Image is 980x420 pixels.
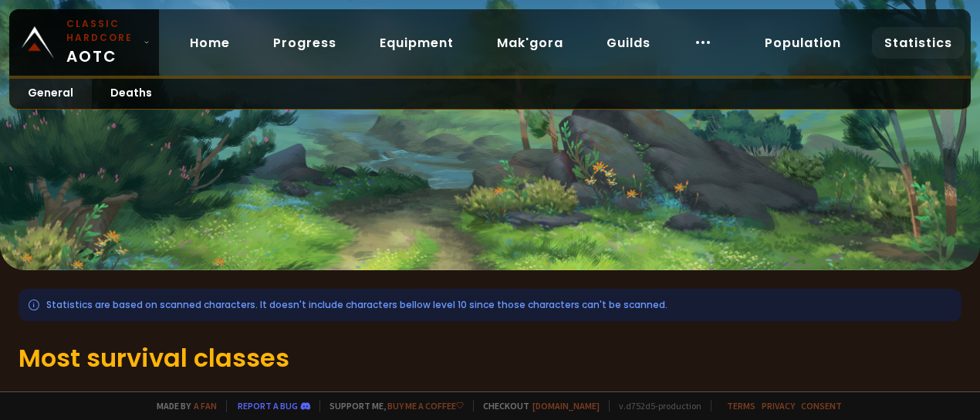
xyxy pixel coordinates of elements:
[147,400,217,412] span: Made by
[387,400,464,412] a: Buy me a coffee
[485,27,576,59] a: Mak'gora
[727,400,755,412] a: Terms
[762,400,795,412] a: Privacy
[532,400,600,412] a: [DOMAIN_NAME]
[261,27,349,59] a: Progress
[801,400,842,412] a: Consent
[609,400,701,412] span: v. d752d5 - production
[92,79,171,109] a: Deaths
[66,17,137,45] small: Classic Hardcore
[752,27,853,59] a: Population
[194,400,217,412] a: a fan
[19,289,961,321] div: Statistics are based on scanned characters. It doesn't include characters bellow level 10 since t...
[177,27,242,59] a: Home
[872,27,965,59] a: Statistics
[66,17,137,68] span: AOTC
[473,400,600,412] span: Checkout
[367,27,466,59] a: Equipment
[9,9,159,76] a: Classic HardcoreAOTC
[238,400,298,412] a: Report a bug
[594,27,663,59] a: Guilds
[319,400,464,412] span: Support me,
[19,340,961,377] h1: Most survival classes
[9,79,92,109] a: General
